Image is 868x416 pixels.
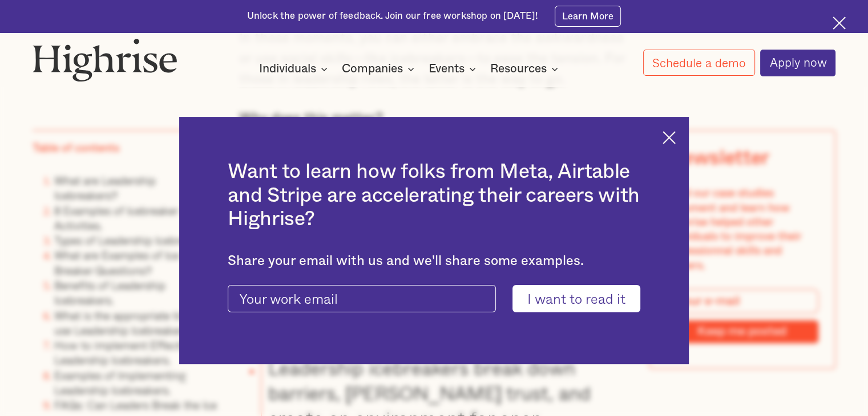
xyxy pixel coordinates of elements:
[833,17,846,30] img: Cross icon
[643,50,755,76] a: Schedule a demo
[490,62,547,76] div: Resources
[512,285,640,312] input: I want to read it
[228,285,640,312] form: current-ascender-blog-article-modal-form
[33,38,177,82] img: Highrise logo
[429,62,479,76] div: Events
[555,6,621,26] a: Learn More
[760,50,835,76] a: Apply now
[663,131,676,144] img: Cross icon
[228,285,496,312] input: Your work email
[247,10,538,23] div: Unlock the power of feedback. Join our free workshop on [DATE]!
[490,62,562,76] div: Resources
[259,62,331,76] div: Individuals
[228,160,640,231] h2: Want to learn how folks from Meta, Airtable and Stripe are accelerating their careers with Highrise?
[429,62,465,76] div: Events
[342,62,403,76] div: Companies
[259,62,316,76] div: Individuals
[342,62,418,76] div: Companies
[228,253,640,269] div: Share your email with us and we'll share some examples.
